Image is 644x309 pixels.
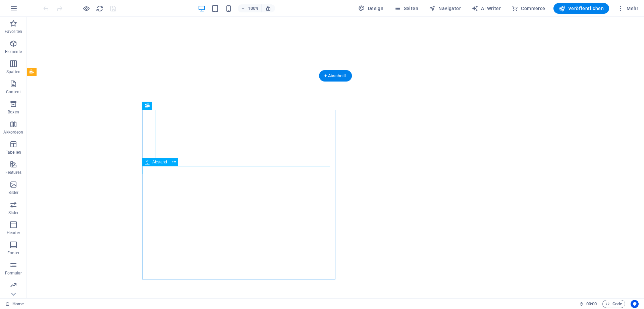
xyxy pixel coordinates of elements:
[7,250,19,256] p: Footer
[472,5,501,12] span: AI Writer
[553,3,609,14] button: Veröffentlichen
[152,160,167,164] span: Abstand
[238,4,262,12] button: 100%
[617,5,638,12] span: Mehr
[512,5,545,12] span: Commerce
[6,89,21,95] p: Content
[5,170,21,175] p: Features
[586,300,597,308] span: 00 00
[5,270,22,276] p: Formular
[3,130,23,135] p: Akkordeon
[8,210,19,215] p: Slider
[6,69,20,74] p: Spalten
[265,5,271,11] i: Bei Größenänderung Zoomstufe automatisch an das gewählte Gerät anpassen.
[426,3,464,14] button: Navigator
[509,3,548,14] button: Commerce
[605,300,622,308] span: Code
[356,3,386,14] div: Design (Strg+Alt+Y)
[429,5,461,12] span: Navigator
[356,3,386,14] button: Design
[5,300,24,308] a: Klick, um Auswahl aufzuheben. Doppelklick öffnet Seitenverwaltung
[591,301,592,306] span: :
[96,5,104,12] i: Seite neu laden
[7,230,20,236] p: Header
[8,109,19,115] p: Boxen
[8,190,19,195] p: Bilder
[394,5,418,12] span: Seiten
[469,3,503,14] button: AI Writer
[82,4,90,12] button: Klicke hier, um den Vorschau-Modus zu verlassen
[6,150,21,155] p: Tabellen
[248,4,259,12] h6: 100%
[391,3,421,14] button: Seiten
[559,5,604,12] span: Veröffentlichen
[614,3,641,14] button: Mehr
[5,29,22,34] p: Favoriten
[358,5,383,12] span: Design
[5,49,22,54] p: Elemente
[319,70,352,82] div: + Abschnitt
[631,300,639,308] button: Usercentrics
[96,4,104,12] button: reload
[602,300,625,308] button: Code
[579,300,597,308] h6: Session-Zeit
